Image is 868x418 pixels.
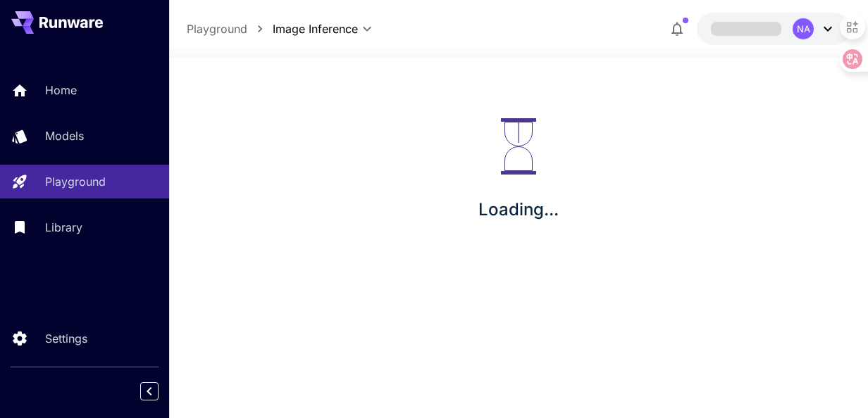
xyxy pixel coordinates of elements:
[140,382,159,400] button: Collapse sidebar
[45,219,82,236] p: Library
[45,82,77,99] p: Home
[45,330,87,347] p: Settings
[273,20,358,37] span: Image Inference
[45,127,84,144] p: Models
[478,197,559,222] p: Loading...
[187,20,247,37] a: Playground
[187,20,273,37] nav: breadcrumb
[697,13,850,45] button: NA
[793,18,814,39] div: NA
[151,379,169,404] div: Collapse sidebar
[45,173,106,190] p: Playground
